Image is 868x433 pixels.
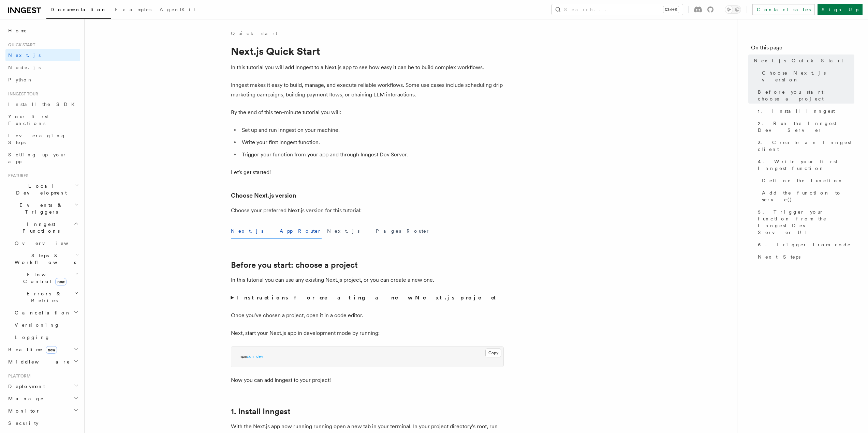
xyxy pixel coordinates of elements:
[552,4,683,15] button: Search...Ctrl+K
[5,221,74,234] span: Inngest Functions
[751,55,854,67] a: Next.js Quick Start
[8,152,67,164] span: Setting up your app
[8,114,49,126] span: Your first Functions
[256,354,263,359] span: dev
[5,42,35,48] span: Quick start
[5,218,80,237] button: Inngest Functions
[758,108,835,114] span: 1. Install Inngest
[8,420,39,426] span: Security
[231,275,504,285] p: In this tutorial you can use any existing Next.js project, or you can create a new one.
[759,174,854,187] a: Define the function
[755,238,854,251] a: 6. Trigger from code
[762,69,854,83] span: Choose Next.js version
[231,63,504,72] p: In this tutorial you will add Inngest to a Next.js app to see how easy it can be to build complex...
[5,395,44,402] span: Manage
[751,44,854,55] h4: On this page
[231,191,296,200] a: Choose Next.js version
[8,52,41,58] span: Next.js
[12,307,80,319] button: Cancellation
[231,30,277,37] a: Quick start
[755,136,854,155] a: 3. Create an Inngest client
[5,98,80,110] a: Install the SDK
[755,155,854,174] a: 4. Write your first Inngest function
[12,237,80,249] a: Overview
[156,2,200,18] a: AgentKit
[5,74,80,86] a: Python
[5,346,57,353] span: Realtime
[8,65,41,70] span: Node.js
[8,27,27,34] span: Home
[15,335,50,340] span: Logging
[5,356,80,368] button: Middleware
[12,268,80,288] button: Flow Controlnew
[762,177,843,184] span: Define the function
[8,133,66,145] span: Leveraging Steps
[240,150,504,159] li: Trigger your function from your app and through Inngest Dev Server.
[239,354,247,359] span: npm
[231,168,504,177] p: Let's get started!
[247,354,254,359] span: run
[46,346,57,354] span: new
[5,129,80,149] a: Leveraging Steps
[758,139,854,153] span: 3. Create an Inngest client
[755,105,854,117] a: 1. Install Inngest
[752,4,815,15] a: Contact sales
[758,120,854,134] span: 2. Run the Inngest Dev Server
[231,45,504,57] h1: Next.js Quick Start
[12,252,76,266] span: Steps & Workflows
[231,328,504,338] p: Next, start your Next.js app in development mode by running:
[754,57,843,64] span: Next.js Quick Start
[231,223,322,239] button: Next.js - App Router
[231,293,504,303] summary: Instructions for creating a new Next.js project
[12,331,80,343] a: Logging
[758,89,854,102] span: Before you start: choose a project
[231,108,504,117] p: By the end of this ten-minute tutorial you will:
[5,180,80,199] button: Local Development
[5,199,80,218] button: Events & Triggers
[50,7,107,12] span: Documentation
[755,251,854,263] a: Next Steps
[5,358,70,365] span: Middleware
[5,392,80,405] button: Manage
[160,7,196,12] span: AgentKit
[240,125,504,135] li: Set up and run Inngest on your machine.
[5,405,80,417] button: Monitor
[5,202,74,215] span: Events & Triggers
[5,183,74,196] span: Local Development
[818,4,863,15] a: Sign Up
[12,290,74,304] span: Errors & Retries
[12,319,80,331] a: Versioning
[8,77,33,82] span: Python
[663,6,679,13] kbd: Ctrl+K
[758,208,854,236] span: 5. Trigger your function from the Inngest Dev Server UI
[5,61,80,74] a: Node.js
[231,80,504,99] p: Inngest makes it easy to build, manage, and execute reliable workflows. Some use cases include sc...
[725,5,741,14] button: Toggle dark mode
[755,117,854,136] a: 2. Run the Inngest Dev Server
[231,311,504,320] p: Once you've chosen a project, open it in a code editor.
[5,149,80,168] a: Setting up your app
[12,309,71,316] span: Cancellation
[5,383,45,390] span: Deployment
[485,349,501,357] button: Copy
[5,173,28,179] span: Features
[5,237,80,343] div: Inngest Functions
[759,187,854,206] a: Add the function to serve()
[15,241,85,246] span: Overview
[46,2,111,19] a: Documentation
[5,91,38,97] span: Inngest tour
[8,102,79,107] span: Install the SDK
[231,375,504,385] p: Now you can add Inngest to your project!
[12,271,75,285] span: Flow Control
[755,206,854,238] a: 5. Trigger your function from the Inngest Dev Server UI
[240,138,504,147] li: Write your first Inngest function.
[758,241,851,248] span: 6. Trigger from code
[115,7,151,12] span: Examples
[759,67,854,86] a: Choose Next.js version
[5,25,80,37] a: Home
[5,110,80,129] a: Your first Functions
[5,407,40,414] span: Monitor
[758,253,800,260] span: Next Steps
[5,49,80,61] a: Next.js
[231,206,504,215] p: Choose your preferred Next.js version for this tutorial:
